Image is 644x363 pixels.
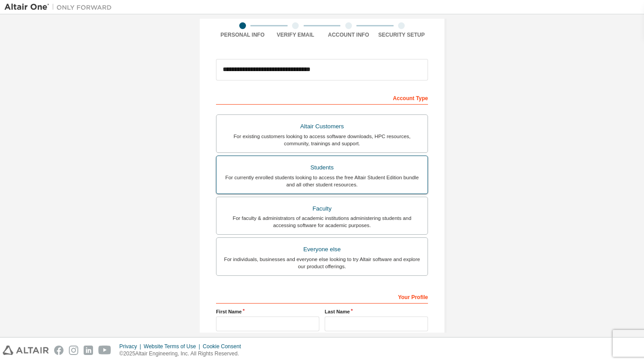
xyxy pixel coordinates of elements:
[222,203,422,215] div: Faculty
[4,3,116,12] img: Altair One
[222,215,422,229] div: For faculty & administrators of academic institutions administering students and accessing softwa...
[119,343,144,350] div: Privacy
[216,289,428,304] div: Your Profile
[203,343,246,350] div: Cookie Consent
[325,308,428,315] label: Last Name
[144,343,203,350] div: Website Terms of Use
[322,31,375,38] div: Account Info
[222,120,422,133] div: Altair Customers
[269,31,322,38] div: Verify Email
[119,350,246,358] p: © 2025 Altair Engineering, Inc. All Rights Reserved.
[375,31,428,38] div: Security Setup
[222,133,422,147] div: For existing customers looking to access software downloads, HPC resources, community, trainings ...
[216,308,319,315] label: First Name
[216,31,269,38] div: Personal Info
[222,174,422,188] div: For currently enrolled students looking to access the free Altair Student Edition bundle and all ...
[222,256,422,270] div: For individuals, businesses and everyone else looking to try Altair software and explore our prod...
[3,346,49,355] img: altair_logo.svg
[222,243,422,256] div: Everyone else
[54,346,64,355] img: facebook.svg
[216,90,428,105] div: Account Type
[84,346,93,355] img: linkedin.svg
[98,346,111,355] img: youtube.svg
[69,346,78,355] img: instagram.svg
[222,161,422,174] div: Students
